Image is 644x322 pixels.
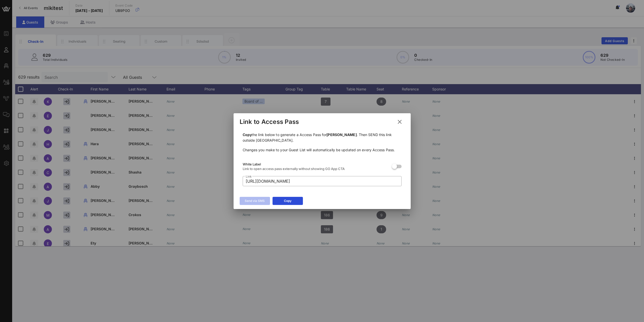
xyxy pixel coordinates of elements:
button: Copy [273,197,303,205]
b: Copy [243,132,252,137]
div: Link to open access pass externally without showing GO App CTA [243,167,388,171]
div: Link to Access Pass [240,118,299,126]
div: White Label [243,162,388,166]
button: Send via SMS [240,197,270,205]
p: the link below to generate a Access Pass for . Then SEND this link outside [GEOGRAPHIC_DATA]. [243,132,402,143]
b: [PERSON_NAME] [326,132,357,137]
label: Link [246,175,252,178]
p: Changes you make to your Guest List will automatically be updated on every Access Pass. [243,147,402,153]
div: Copy [284,198,292,203]
div: Send via SMS [245,198,265,203]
